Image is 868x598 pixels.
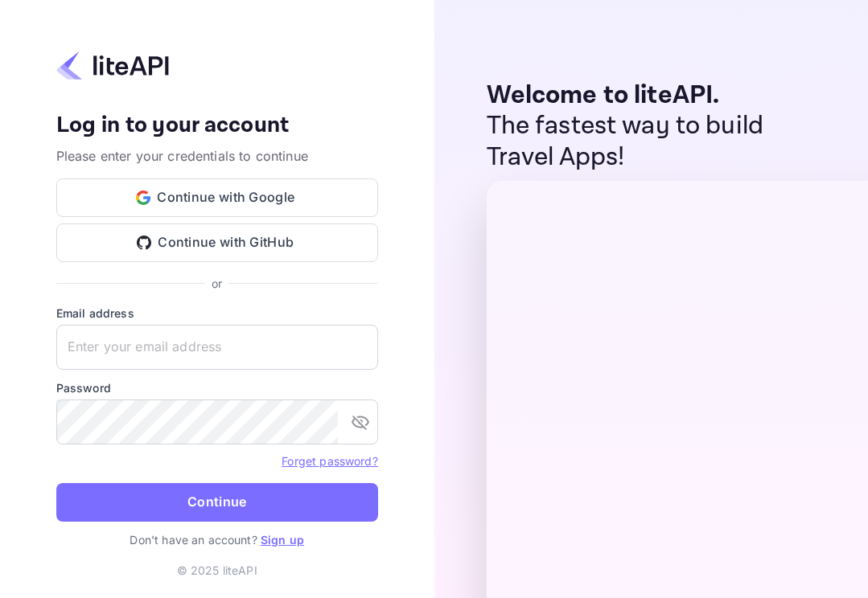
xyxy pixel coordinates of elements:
button: Continue with GitHub [56,223,378,262]
p: Welcome to liteAPI. [487,80,837,111]
a: Sign up [261,533,304,547]
a: Forget password? [282,454,377,468]
button: Continue [56,483,378,522]
p: or [212,275,222,292]
img: liteapi [56,50,169,81]
label: Email address [56,305,378,322]
label: Password [56,379,378,396]
h4: Log in to your account [56,112,378,140]
p: © 2025 liteAPI [177,562,257,579]
p: Don't have an account? [56,531,378,548]
button: toggle password visibility [344,406,376,438]
a: Forget password? [282,453,377,469]
button: Continue with Google [56,178,378,217]
p: The fastest way to build Travel Apps! [487,111,837,173]
p: Please enter your credentials to continue [56,146,378,166]
input: Enter your email address [56,325,378,370]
